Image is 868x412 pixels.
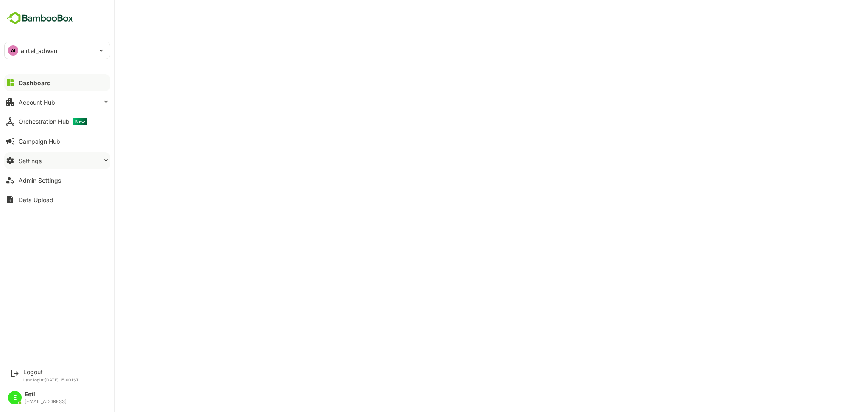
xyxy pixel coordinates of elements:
[21,46,58,55] p: airtel_sdwan
[4,191,110,208] button: Data Upload
[4,74,110,91] button: Dashboard
[19,196,53,203] div: Data Upload
[23,377,79,382] p: Last login: [DATE] 15:00 IST
[8,45,18,56] div: AI
[4,94,110,111] button: Account Hub
[19,79,51,86] div: Dashboard
[4,133,110,150] button: Campaign Hub
[4,10,76,26] img: BambooboxFullLogoMark.5f36c76dfaba33ec1ec1367b70bb1252.svg
[73,118,87,125] span: New
[23,368,79,376] div: Logout
[8,391,22,404] div: E
[19,99,55,106] div: Account Hub
[4,113,110,130] button: Orchestration HubNew
[25,399,67,404] div: [EMAIL_ADDRESS]
[19,138,60,145] div: Campaign Hub
[19,177,61,184] div: Admin Settings
[25,391,67,398] div: Eeti
[19,157,42,164] div: Settings
[4,152,110,169] button: Settings
[5,42,110,59] div: AIairtel_sdwan
[4,172,110,189] button: Admin Settings
[19,118,87,125] div: Orchestration Hub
